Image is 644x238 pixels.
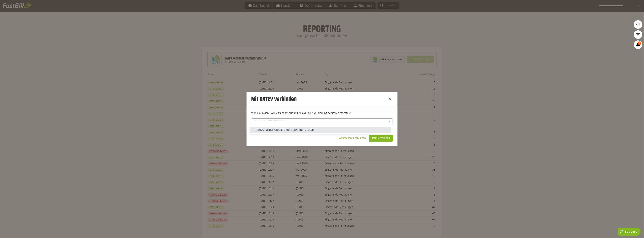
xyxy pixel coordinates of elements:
p: Wähle nun den DATEV-Mandant aus, mit dem du eine Verbindung herstellen möchtest [251,111,393,115]
iframe: Öffnet ein Widget, in dem Sie weitere Informationen finden [618,228,641,236]
span: 1 [638,41,641,45]
a: 1 [634,40,642,49]
sl-button: Jetzt verbinden [369,135,393,142]
sl-option: Königsmacher Global GmbH (391485-51083) [250,127,391,133]
sl-button: Abbrechen & schließen [336,135,369,142]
